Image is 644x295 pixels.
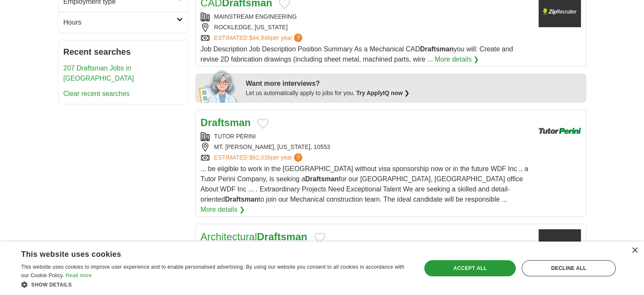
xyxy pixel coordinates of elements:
a: ESTIMATED:$62,039per year? [214,153,304,162]
a: Clear recent searches [64,90,130,97]
strong: Draftsman [420,45,453,53]
a: Try ApplyIQ now ❯ [356,90,409,96]
span: ? [294,153,302,162]
a: ESTIMATED:$44,946per year? [214,34,304,42]
a: Read more, opens a new window [66,273,92,278]
div: MAINSTREAM ENGINEERING [201,12,532,21]
a: 207 Draftsman Jobs in [GEOGRAPHIC_DATA] [64,65,134,82]
div: ROCKLEDGE, [US_STATE] [201,23,532,32]
div: This website uses cookies [21,247,388,259]
span: $62,039 [249,154,271,161]
div: MT. [PERSON_NAME], [US_STATE], 10553 [201,143,532,152]
div: Decline all [522,260,616,276]
strong: Draftsman [305,175,339,183]
a: More details ❯ [435,54,479,65]
div: Close [631,247,638,254]
img: Tutor Perini Corporation logo [539,115,581,147]
h2: Recent searches [64,45,183,58]
strong: Draftsman [257,231,307,242]
button: Add to favorite jobs [257,118,268,129]
img: apply-iq-scientist.png [199,69,240,103]
strong: Draftsman [225,196,258,203]
img: Company logo [539,229,581,261]
a: More details ❯ [201,205,245,215]
span: Show details [31,282,72,288]
span: ... be eligible to work in the [GEOGRAPHIC_DATA] without visa sponsorship now or in the future WD... [201,165,528,203]
a: ArchitecturalDraftsman [201,231,307,242]
a: Draftsman [201,117,251,128]
h2: Hours [64,17,177,28]
span: This website uses cookies to improve user experience and to enable personalised advertising. By u... [21,264,404,278]
a: TUTOR PERINI [214,133,256,140]
a: Hours [58,12,188,33]
div: Let us automatically apply to jobs for you. [246,89,581,98]
div: Show details [21,280,409,289]
span: $44,946 [249,34,271,41]
span: ? [294,34,302,42]
div: Accept all [424,260,516,276]
div: Want more interviews? [246,79,581,89]
button: Add to favorite jobs [314,233,325,243]
span: Job Description Job Description Position Summary As a Mechanical CAD you will: Create and revise ... [201,45,513,63]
